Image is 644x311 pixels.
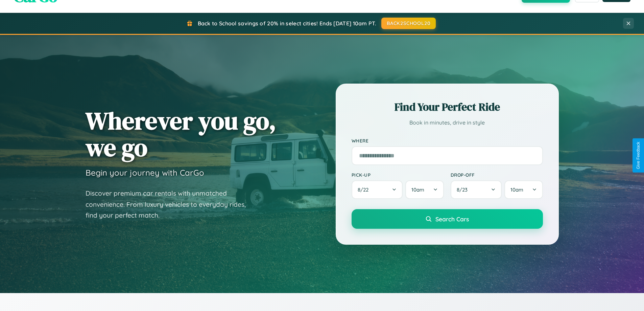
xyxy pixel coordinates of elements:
span: 8 / 23 [457,186,471,193]
div: Give Feedback [636,142,641,169]
label: Drop-off [451,172,543,178]
h1: Wherever you go, we go [86,107,276,161]
p: Book in minutes, drive in style [352,118,543,128]
span: Search Cars [435,215,469,223]
button: 10am [405,180,444,199]
span: 10am [411,186,424,193]
button: 8/23 [451,180,502,199]
label: Where [352,138,543,143]
button: BACK2SCHOOL20 [381,18,436,29]
span: 8 / 22 [358,186,372,193]
span: 10am [510,186,523,193]
span: Back to School savings of 20% in select cities! Ends [DATE] 10am PT. [198,20,376,27]
p: Discover premium car rentals with unmatched convenience. From luxury vehicles to everyday rides, ... [86,188,255,221]
h3: Begin your journey with CarGo [86,168,204,178]
h2: Find Your Perfect Ride [352,99,543,114]
label: Pick-up [352,172,444,178]
button: 8/22 [352,180,403,199]
button: 10am [504,180,543,199]
button: Search Cars [352,209,543,229]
